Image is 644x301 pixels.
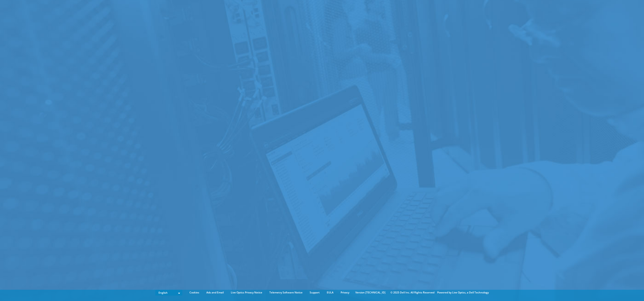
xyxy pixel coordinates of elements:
li: © 2025 Dell Inc. All Rights Reserved [388,290,437,295]
li: Version [TECHNICAL_ID] [353,290,388,295]
a: Cookies [186,290,202,295]
a: Ads and Email [203,290,227,295]
a: EULA [324,290,337,295]
li: Powered by Live Optics, a Dell Technology [437,290,489,295]
a: Privacy [337,290,353,295]
a: Support [306,290,323,295]
a: Telemetry Software Notice [266,290,306,295]
a: Live Optics Privacy Notice [228,290,265,295]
